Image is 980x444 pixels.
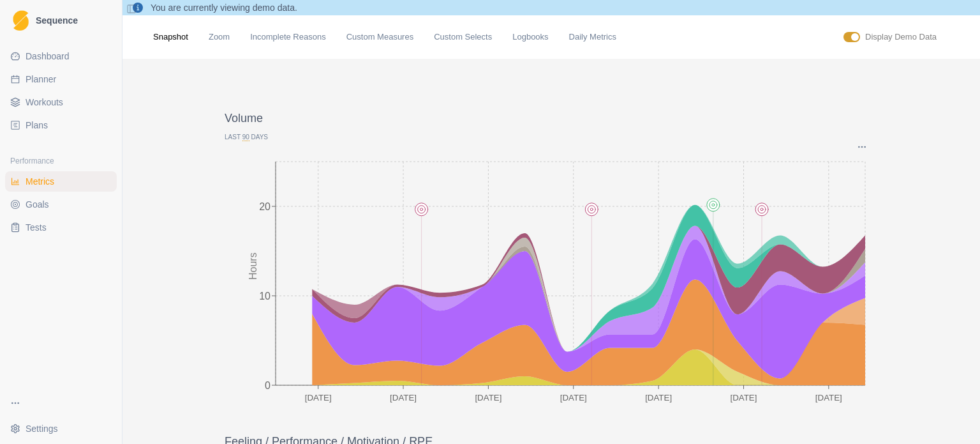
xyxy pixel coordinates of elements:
span: Dashboard [26,50,70,63]
span: Sequence [36,16,78,25]
span: Tests [26,221,47,234]
a: Incomplete Reasons [250,31,326,43]
a: Planner [5,69,117,89]
text: [DATE] [645,393,672,402]
p: Volume [225,110,878,127]
span: Workouts [26,96,63,109]
img: Logo [13,10,29,31]
a: Dashboard [5,46,117,66]
a: Zoom [209,31,230,43]
label: Display Demo Data [865,31,937,43]
a: Daily Metrics [569,31,616,43]
a: Goals [5,194,117,215]
a: Custom Selects [434,31,492,43]
text: [DATE] [815,393,842,402]
tspan: 20 [259,201,271,211]
span: Plans [26,119,48,132]
text: [DATE] [560,393,587,402]
text: [DATE] [390,393,417,402]
tspan: Hours [248,252,258,280]
button: Settings [5,418,117,439]
p: Last Days [225,132,878,142]
span: Goals [26,198,49,211]
tspan: 0 [265,379,271,390]
text: [DATE] [305,393,332,402]
div: Performance [5,151,117,171]
a: Tests [5,217,117,238]
a: LogoSequence [5,5,117,36]
a: Workouts [5,92,117,112]
span: Planner [26,73,56,86]
a: Snapshot [153,31,188,43]
span: Metrics [26,175,54,188]
button: Options [856,142,868,152]
a: Custom Measures [346,31,413,43]
text: [DATE] [731,393,757,402]
tspan: 10 [259,290,271,301]
a: Metrics [5,171,117,192]
span: 90 [242,134,249,141]
text: [DATE] [475,393,501,402]
a: Logbooks [512,31,548,43]
a: Plans [5,115,117,135]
